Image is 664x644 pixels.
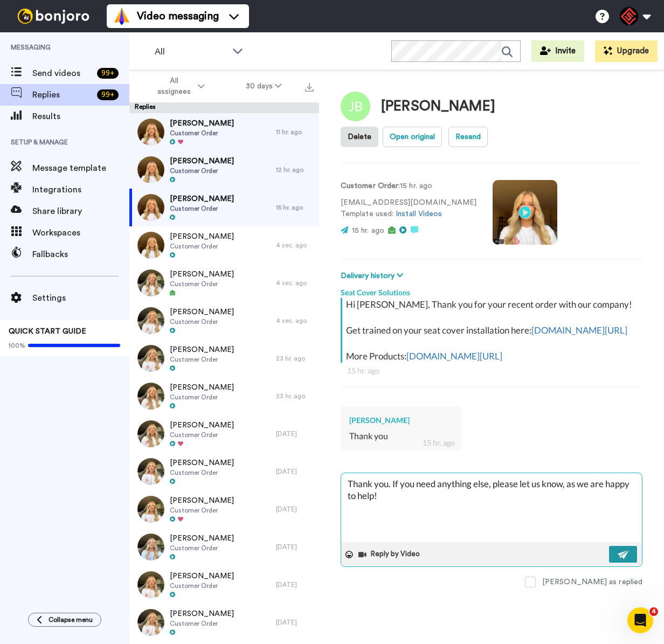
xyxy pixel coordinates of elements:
[276,392,314,400] div: 23 hr. ago
[352,227,384,234] span: 15 hr. ago
[129,113,319,151] a: [PERSON_NAME]Customer Order11 hr. ago
[302,78,317,94] button: Export all results that match these filters now.
[32,205,129,218] span: Share library
[129,226,319,264] a: [PERSON_NAME]Customer Order4 sec. ago
[97,68,119,79] div: 99 +
[349,415,453,426] div: [PERSON_NAME]
[346,298,640,363] div: Hi [PERSON_NAME], Thank you for your recent order with our company! Get trained on your seat cove...
[341,282,642,298] div: Seat Cover Solutions
[137,269,164,296] img: abe96a0e-0701-4199-b35c-25b2edef2a1b-thumb.jpg
[170,544,234,552] span: Customer Order
[170,468,234,477] span: Customer Order
[137,458,164,485] img: 6f48f6f6-2143-4c3e-82bc-2925ef78c7a5-thumb.jpg
[32,226,129,239] span: Workspaces
[276,505,314,514] div: [DATE]
[170,193,234,204] span: [PERSON_NAME]
[170,118,234,129] span: [PERSON_NAME]
[276,279,314,287] div: 4 sec. ago
[531,40,584,62] button: Invite
[137,534,164,560] img: 9b378d04-2bb3-4839-8373-308b6e21f757-thumb.jpg
[276,316,314,325] div: 4 sec. ago
[396,210,442,218] a: Install Videos
[276,165,314,174] div: 12 hr. ago
[129,566,319,604] a: [PERSON_NAME]Customer Order[DATE]
[170,231,234,242] span: [PERSON_NAME]
[341,127,378,147] button: Delete
[305,83,314,92] img: export.svg
[627,607,653,633] iframe: Intercom live chat
[448,127,488,147] button: Resend
[276,430,314,438] div: [DATE]
[129,302,319,340] a: [PERSON_NAME]Customer Order4 sec. ago
[32,67,93,80] span: Send videos
[170,420,234,431] span: [PERSON_NAME]
[129,102,319,113] div: Replies
[276,580,314,589] div: [DATE]
[155,45,227,58] span: All
[132,71,225,101] button: All assignees
[32,292,129,304] span: Settings
[225,77,302,96] button: 30 days
[341,92,370,121] img: Image of Jeromy Beeman
[32,162,129,175] span: Message template
[276,241,314,250] div: 4 sec. ago
[170,619,234,628] span: Customer Order
[170,581,234,590] span: Customer Order
[170,156,234,167] span: [PERSON_NAME]
[170,533,234,544] span: [PERSON_NAME]
[595,40,658,62] button: Upgrade
[137,194,164,221] img: 9e1f7d63-418d-424b-9ebe-e75fcc6447aa-thumb.jpg
[170,129,234,137] span: Customer Order
[276,128,314,136] div: 11 hr. ago
[341,197,476,220] p: [EMAIL_ADDRESS][DOMAIN_NAME] Template used:
[9,328,86,335] span: QUICK START GUIDE
[129,528,319,566] a: [PERSON_NAME]Customer Order[DATE]
[170,269,234,280] span: [PERSON_NAME]
[170,431,234,439] span: Customer Order
[129,415,319,453] a: [PERSON_NAME]Customer Order[DATE]
[137,383,164,410] img: d2d49132-2c17-4cbf-92ef-ec7e8ec3791b-thumb.jpg
[649,607,658,616] span: 4
[32,88,93,101] span: Replies
[341,182,398,190] strong: Customer Order
[32,110,129,123] span: Results
[276,543,314,551] div: [DATE]
[129,340,319,377] a: [PERSON_NAME]Customer Order23 hr. ago
[381,99,495,114] div: [PERSON_NAME]
[49,615,93,624] span: Collapse menu
[170,506,234,515] span: Customer Order
[137,345,164,372] img: f0d36fcb-40ce-41f9-bc78-fb01478e433e-thumb.jpg
[129,189,319,226] a: [PERSON_NAME]Customer Order15 hr. ago
[137,420,164,447] img: 398deb54-9925-44c4-930b-9fce91f32fc7-thumb.jpg
[276,467,314,476] div: [DATE]
[13,9,94,24] img: bj-logo-header-white.svg
[137,496,164,523] img: 0db70c1f-9ce0-4807-80f1-5d7cfd762dd6-thumb.jpg
[349,430,453,442] div: Thank you
[170,307,234,317] span: [PERSON_NAME]
[129,453,319,490] a: [PERSON_NAME]Customer Order[DATE]
[406,350,502,362] a: [DOMAIN_NAME][URL]
[170,242,234,251] span: Customer Order
[341,473,642,542] textarea: Thank you. If you need anything else, please let us know, as we are happy to help!
[129,151,319,189] a: [PERSON_NAME]Customer Order12 hr. ago
[137,9,219,24] span: Video messaging
[423,438,455,448] div: 15 hr. ago
[170,280,234,288] span: Customer Order
[542,577,642,587] div: [PERSON_NAME] as replied
[170,167,234,175] span: Customer Order
[170,382,234,393] span: [PERSON_NAME]
[113,8,130,25] img: vm-color.svg
[170,355,234,364] span: Customer Order
[28,613,101,627] button: Collapse menu
[129,377,319,415] a: [PERSON_NAME]Customer Order23 hr. ago
[341,181,476,192] p: : 15 hr. ago
[137,571,164,598] img: 62401c04-7ad4-4ef9-b427-36f55b24b825-thumb.jpg
[170,344,234,355] span: [PERSON_NAME]
[383,127,442,147] button: Open original
[170,458,234,468] span: [PERSON_NAME]
[170,317,234,326] span: Customer Order
[341,270,406,282] button: Delivery history
[129,604,319,641] a: [PERSON_NAME]Customer Order[DATE]
[9,341,25,350] span: 100%
[276,354,314,363] div: 23 hr. ago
